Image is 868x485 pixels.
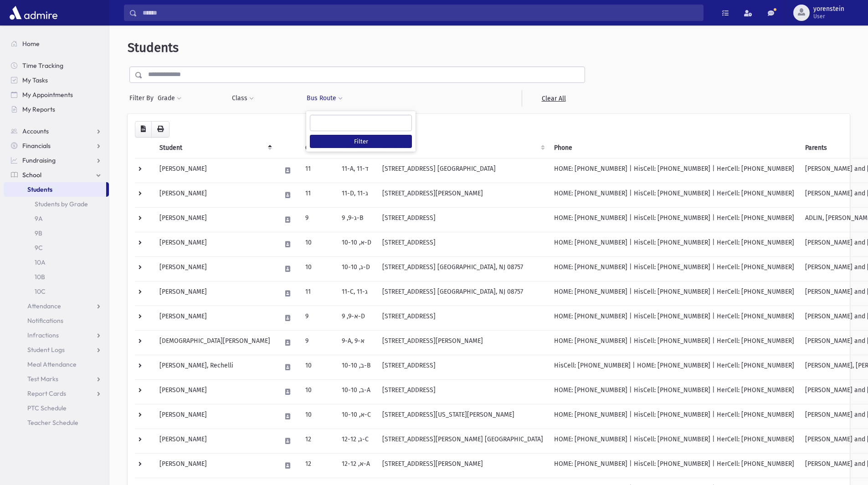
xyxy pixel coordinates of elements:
td: [PERSON_NAME] [154,453,276,478]
span: Student Logs [27,346,65,354]
th: Student: activate to sort column descending [154,138,276,158]
td: [STREET_ADDRESS] [377,207,549,232]
td: ג-9, 9-B [336,207,377,232]
td: 12 [300,429,336,453]
td: [PERSON_NAME] [154,183,276,207]
td: [PERSON_NAME] [154,232,276,256]
td: 9 [300,306,336,330]
button: Class [231,90,254,107]
td: 10-ב, 10-B [336,355,377,379]
td: [PERSON_NAME] [154,404,276,429]
button: Filter [310,135,412,148]
a: My Reports [4,102,109,117]
span: Time Tracking [22,61,63,70]
span: My Appointments [22,91,73,99]
span: Financials [22,142,51,150]
a: Student Logs [4,342,109,357]
span: PTC Schedule [27,404,67,412]
span: User [813,13,844,20]
a: Time Tracking [4,58,109,73]
span: Attendance [27,302,61,310]
span: Test Marks [27,375,58,383]
td: [STREET_ADDRESS] [GEOGRAPHIC_DATA], NJ 08757 [377,281,549,306]
span: Infractions [27,331,59,339]
a: 10C [4,284,109,299]
a: Meal Attendance [4,357,109,372]
td: [PERSON_NAME], Rechelli [154,355,276,379]
td: [STREET_ADDRESS][US_STATE][PERSON_NAME] [377,404,549,429]
td: HOME: [PHONE_NUMBER] | HisCell: [PHONE_NUMBER] | HerCell: [PHONE_NUMBER] [549,158,800,183]
td: 10 [300,232,336,256]
a: Teacher Schedule [4,415,109,430]
td: 10-א, 10-C [336,404,377,429]
td: 9 [300,330,336,355]
a: Students [4,182,106,197]
td: 12-א, 12-A [336,453,377,478]
td: 10-ג, 10-D [336,256,377,281]
td: HOME: [PHONE_NUMBER] | HisCell: [PHONE_NUMBER] | HerCell: [PHONE_NUMBER] [549,379,800,404]
td: [PERSON_NAME] [154,158,276,183]
td: [STREET_ADDRESS][PERSON_NAME] [GEOGRAPHIC_DATA] [377,429,549,453]
td: [PERSON_NAME] [154,207,276,232]
button: Print [151,121,169,138]
td: 11-A, 11-ד [336,158,377,183]
span: Filter By [129,93,157,103]
td: 10 [300,355,336,379]
td: [PERSON_NAME] [154,256,276,281]
td: HOME: [PHONE_NUMBER] | HisCell: [PHONE_NUMBER] | HerCell: [PHONE_NUMBER] [549,306,800,330]
a: Accounts [4,124,109,138]
td: 11 [300,183,336,207]
a: Students by Grade [4,197,109,211]
a: PTC Schedule [4,401,109,415]
td: 12-ג, 12-C [336,429,377,453]
td: [STREET_ADDRESS][PERSON_NAME] [377,453,549,478]
td: 11 [300,281,336,306]
span: Meal Attendance [27,360,77,368]
span: Students [27,185,52,194]
a: 9A [4,211,109,226]
button: Grade [157,90,182,107]
button: CSV [135,121,152,138]
td: א-9, 9-D [336,306,377,330]
a: My Appointments [4,87,109,102]
button: Bus Route [306,90,343,107]
span: Accounts [22,127,49,135]
td: [STREET_ADDRESS] [GEOGRAPHIC_DATA] [377,158,549,183]
a: Home [4,36,109,51]
th: Grade: activate to sort column ascending [300,138,336,158]
td: 10 [300,379,336,404]
a: Test Marks [4,372,109,386]
td: 12 [300,453,336,478]
a: Notifications [4,313,109,328]
a: Clear All [522,90,585,107]
td: HOME: [PHONE_NUMBER] | HisCell: [PHONE_NUMBER] | HerCell: [PHONE_NUMBER] [549,232,800,256]
a: School [4,168,109,182]
td: HOME: [PHONE_NUMBER] | HisCell: [PHONE_NUMBER] | HerCell: [PHONE_NUMBER] [549,429,800,453]
td: HOME: [PHONE_NUMBER] | HisCell: [PHONE_NUMBER] | HerCell: [PHONE_NUMBER] [549,281,800,306]
img: AdmirePro [7,4,60,22]
td: [STREET_ADDRESS] [377,355,549,379]
td: [PERSON_NAME] [154,281,276,306]
td: HOME: [PHONE_NUMBER] | HisCell: [PHONE_NUMBER] | HerCell: [PHONE_NUMBER] [549,453,800,478]
span: School [22,171,41,179]
td: [PERSON_NAME] [154,306,276,330]
td: 10 [300,404,336,429]
td: [STREET_ADDRESS] [377,379,549,404]
span: Report Cards [27,389,66,398]
td: HOME: [PHONE_NUMBER] | HisCell: [PHONE_NUMBER] | HerCell: [PHONE_NUMBER] [549,330,800,355]
span: yorenstein [813,5,844,13]
a: Fundraising [4,153,109,168]
td: HOME: [PHONE_NUMBER] | HisCell: [PHONE_NUMBER] | HerCell: [PHONE_NUMBER] [549,207,800,232]
a: Financials [4,138,109,153]
span: My Tasks [22,76,48,84]
a: My Tasks [4,73,109,87]
a: Infractions [4,328,109,342]
td: [STREET_ADDRESS] [377,232,549,256]
td: [STREET_ADDRESS][PERSON_NAME] [377,330,549,355]
td: HOME: [PHONE_NUMBER] | HisCell: [PHONE_NUMBER] | HerCell: [PHONE_NUMBER] [549,404,800,429]
td: 9-A, א-9 [336,330,377,355]
a: Attendance [4,299,109,313]
a: 9B [4,226,109,240]
td: [PERSON_NAME] [154,429,276,453]
a: 10A [4,255,109,270]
